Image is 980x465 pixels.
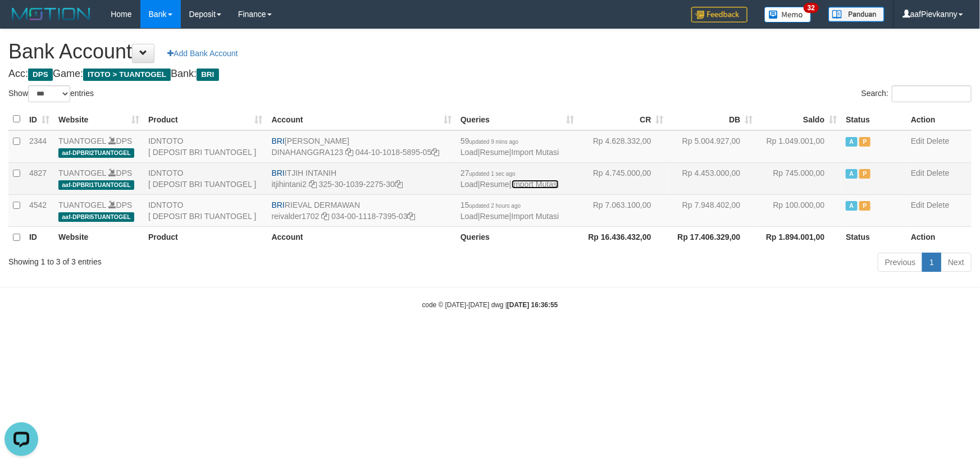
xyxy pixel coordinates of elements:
a: TUANTOGEL [58,168,106,177]
span: Paused [859,201,870,211]
span: BRI [272,136,285,145]
button: Open LiveChat chat widget [4,4,38,38]
span: BRI [197,69,218,81]
a: Previous [878,253,923,272]
th: Website [54,226,144,248]
td: Rp 7.948.402,00 [668,194,758,226]
span: Paused [859,169,870,179]
a: Copy 044101018589505 to clipboard [431,148,439,157]
a: Copy 325301039227530 to clipboard [395,180,403,189]
th: Product: activate to sort column ascending [144,108,267,130]
a: Resume [480,212,509,221]
span: aaf-DPBRI1TUANTOGEL [58,180,134,190]
span: Active [846,137,857,147]
a: Copy 034001118739503 to clipboard [408,212,416,221]
label: Show entries [8,85,94,102]
span: | | [461,136,559,157]
a: Edit [911,168,924,177]
a: reivalder1702 [272,212,320,221]
span: DPS [28,69,53,81]
a: Load [461,180,478,189]
select: Showentries [28,85,70,102]
th: Product [144,226,267,248]
td: 4827 [25,162,54,194]
span: ITOTO > TUANTOGEL [83,69,171,81]
a: itjihintani2 [272,180,307,189]
th: Queries: activate to sort column ascending [456,108,579,130]
th: Rp 17.406.329,00 [668,226,758,248]
span: Paused [859,137,870,147]
td: Rp 5.004.927,00 [668,130,758,163]
img: Feedback.jpg [691,7,747,22]
small: code © [DATE]-[DATE] dwg | [422,301,558,309]
img: Button%20Memo.svg [764,7,812,22]
a: Add Bank Account [160,44,245,63]
td: IDNTOTO [ DEPOSIT BRI TUANTOGEL ] [144,194,267,226]
th: Action [906,226,972,248]
td: Rp 4.745.000,00 [579,162,668,194]
td: Rp 7.063.100,00 [579,194,668,226]
th: Account [267,226,456,248]
span: | | [461,168,559,189]
h1: Bank Account [8,40,972,63]
td: Rp 100.000,00 [757,194,841,226]
a: Import Mutasi [512,148,559,157]
td: Rp 4.628.332,00 [579,130,668,163]
span: updated 2 hours ago [470,203,521,209]
h4: Acc: Game: Bank: [8,69,972,80]
th: CR: activate to sort column ascending [579,108,668,130]
a: DINAHANGGRA123 [272,148,344,157]
a: Load [461,148,478,157]
a: TUANTOGEL [58,200,106,209]
img: MOTION_logo.png [8,6,94,22]
a: Copy DINAHANGGRA123 to clipboard [345,148,353,157]
span: 27 [461,168,516,177]
td: Rp 1.049.001,00 [757,130,841,163]
th: Queries [456,226,579,248]
td: Rp 745.000,00 [757,162,841,194]
th: ID: activate to sort column ascending [25,108,54,130]
td: Rp 4.453.000,00 [668,162,758,194]
img: panduan.png [828,7,885,22]
label: Search: [862,85,972,102]
th: Saldo: activate to sort column ascending [757,108,841,130]
input: Search: [892,85,972,102]
a: Copy reivalder1702 to clipboard [321,212,329,221]
span: Active [846,169,857,179]
span: aaf-DPBRI2TUANTOGEL [58,148,134,158]
div: Showing 1 to 3 of 3 entries [8,252,400,267]
th: Rp 1.894.001,00 [757,226,841,248]
span: Active [846,201,857,211]
td: DPS [54,162,144,194]
a: Import Mutasi [512,180,559,189]
span: BRI [272,168,285,177]
a: Resume [480,180,509,189]
a: Next [941,253,972,272]
span: 59 [461,136,518,145]
span: updated 1 sec ago [470,171,516,177]
strong: [DATE] 16:36:55 [507,301,558,309]
span: BRI [272,200,285,209]
a: Delete [927,136,949,145]
td: DPS [54,130,144,163]
td: IDNTOTO [ DEPOSIT BRI TUANTOGEL ] [144,130,267,163]
th: Rp 16.436.432,00 [579,226,668,248]
th: Status [841,226,906,248]
span: updated 9 mins ago [470,139,519,145]
td: IDNTOTO [ DEPOSIT BRI TUANTOGEL ] [144,162,267,194]
th: Action [906,108,972,130]
a: Edit [911,136,924,145]
a: Copy itjihintani2 to clipboard [309,180,317,189]
span: | | [461,200,559,221]
span: 32 [804,3,819,13]
th: Website: activate to sort column ascending [54,108,144,130]
td: RIEVAL DERMAWAN 034-00-1118-7395-03 [267,194,456,226]
a: Delete [927,200,949,209]
td: [PERSON_NAME] 044-10-1018-5895-05 [267,130,456,163]
th: Status [841,108,906,130]
th: Account: activate to sort column ascending [267,108,456,130]
td: ITJIH INTANIH 325-30-1039-2275-30 [267,162,456,194]
a: Load [461,212,478,221]
span: aaf-DPBRI5TUANTOGEL [58,212,134,222]
th: DB: activate to sort column ascending [668,108,758,130]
